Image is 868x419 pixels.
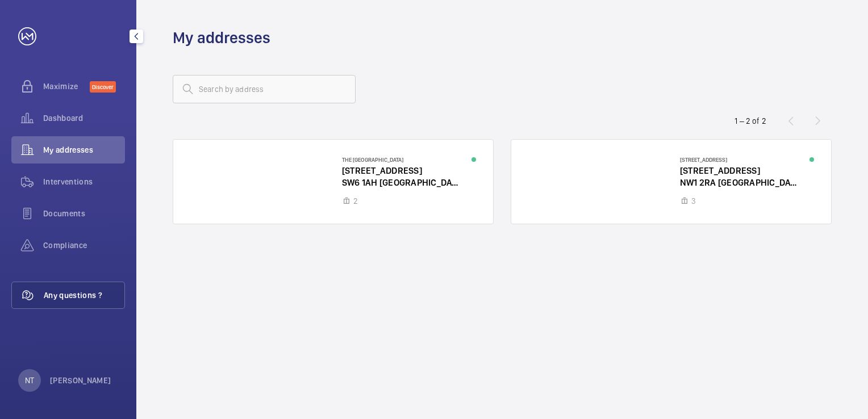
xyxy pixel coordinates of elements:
[43,144,125,156] span: My addresses
[43,208,125,219] span: Documents
[173,27,270,48] h1: My addresses
[43,112,125,124] span: Dashboard
[43,81,90,92] span: Maximize
[50,375,111,386] p: [PERSON_NAME]
[44,290,124,301] span: Any questions ?
[43,176,125,187] span: Interventions
[173,75,356,103] input: Search by address
[90,81,116,93] span: Discover
[25,375,34,386] p: NT
[735,115,766,127] div: 1 – 2 of 2
[43,240,125,251] span: Compliance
